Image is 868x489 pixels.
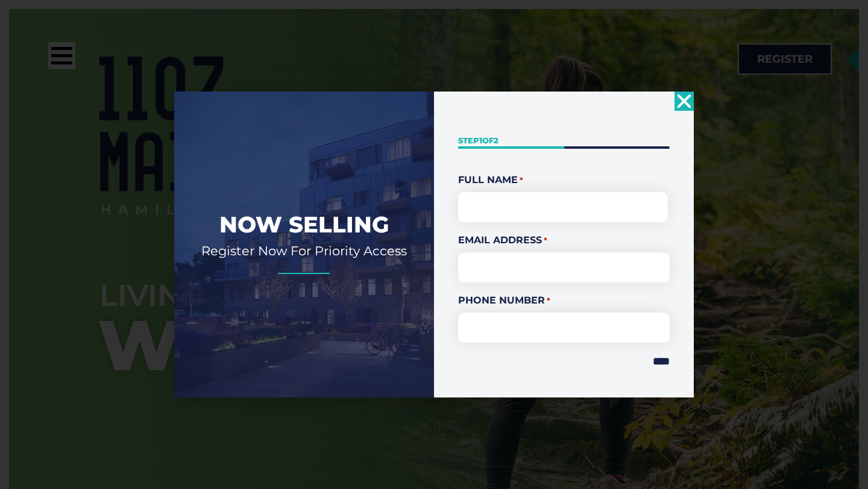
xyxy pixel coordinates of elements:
[458,173,670,187] legend: Full Name
[675,92,694,111] a: Close
[494,135,498,145] span: 2
[192,243,416,259] h2: Register Now For Priority Access
[458,135,670,146] p: Step of
[479,135,482,145] span: 1
[192,210,416,239] h2: Now Selling
[458,233,670,248] label: Email Address
[458,293,670,308] label: Phone Number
